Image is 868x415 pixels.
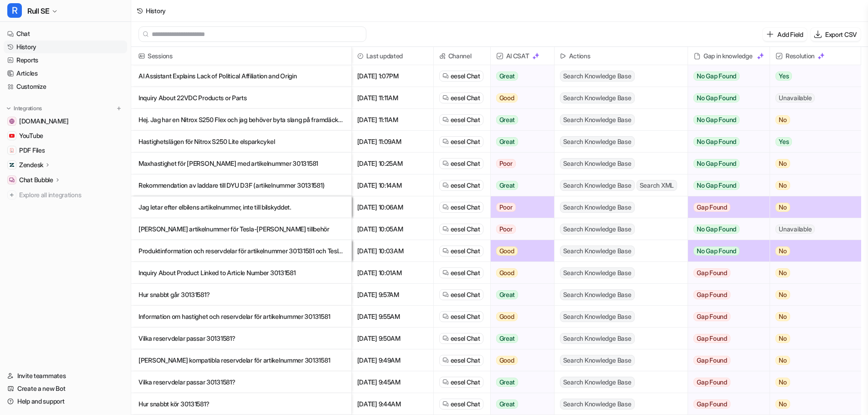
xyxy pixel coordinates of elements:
[355,196,430,218] span: [DATE] 10:06AM
[777,30,803,39] p: Add Field
[442,160,449,167] img: eeselChat
[770,284,853,306] button: No
[560,71,635,82] span: Search Knowledge Base
[693,400,730,409] span: Gap Found
[688,328,763,349] button: Gap Found
[496,356,518,365] span: Good
[776,181,790,190] span: No
[491,306,549,328] button: Good
[139,218,344,240] p: [PERSON_NAME] artikelnummer för Tesla-[PERSON_NAME] tillbehör
[693,181,740,190] span: No Gap Found
[451,246,480,256] span: eesel Chat
[451,115,480,124] span: eesel Chat
[139,371,344,393] p: Vilka reservdelar passar 30131581?
[19,175,53,184] p: Chat Bubble
[776,400,790,409] span: No
[355,87,430,109] span: [DATE] 11:11AM
[442,181,480,190] a: eesel Chat
[19,146,45,155] span: PDF Files
[491,65,549,87] button: Great
[146,6,166,15] div: History
[770,109,853,131] button: No
[451,400,480,409] span: eesel Chat
[4,27,127,40] a: Chat
[776,225,815,234] span: Unavailable
[688,196,763,218] button: Gap Found
[442,290,480,299] a: eesel Chat
[770,393,853,415] button: No
[688,240,763,262] button: No Gap Found
[442,226,449,232] img: eeselChat
[355,262,430,284] span: [DATE] 10:01AM
[19,160,43,169] p: Zendesk
[4,115,127,128] a: www.rull.se[DOMAIN_NAME]
[139,153,344,174] p: Maxhastighet för [PERSON_NAME] med artikelnummer 30131581
[560,202,635,213] span: Search Knowledge Base
[491,284,549,306] button: Great
[560,355,635,366] span: Search Knowledge Base
[770,371,853,393] button: No
[560,333,635,344] span: Search Knowledge Base
[491,153,549,174] button: Poor
[560,92,635,103] span: Search Knowledge Base
[496,268,518,277] span: Good
[693,159,740,168] span: No Gap Found
[776,137,792,146] span: Yes
[560,180,635,191] span: Search Knowledge Base
[4,369,127,382] a: Invite teammates
[491,262,549,284] button: Good
[560,114,635,125] span: Search Knowledge Base
[637,180,678,191] span: Search XML
[442,246,480,256] a: eesel Chat
[451,290,480,299] span: eesel Chat
[442,356,480,365] a: eesel Chat
[770,240,853,262] button: No
[442,115,480,124] a: eesel Chat
[4,144,127,157] a: PDF FilesPDF Files
[811,28,861,41] button: Export CSV
[693,356,730,365] span: Gap Found
[496,159,516,168] span: Poor
[4,80,127,93] a: Customize
[355,131,430,153] span: [DATE] 11:09AM
[442,95,449,101] img: eeselChat
[496,115,519,124] span: Great
[491,109,549,131] button: Great
[355,218,430,240] span: [DATE] 10:05AM
[451,225,480,234] span: eesel Chat
[763,28,806,41] button: Add Field
[4,104,45,113] button: Integrations
[491,87,549,109] button: Good
[688,87,763,109] button: No Gap Found
[442,138,449,145] img: eeselChat
[451,356,480,365] span: eesel Chat
[776,115,790,124] span: No
[770,349,853,371] button: No
[139,131,344,153] p: Hastighetslägen för Nitrox S250 Lite elsparkcykel
[442,203,480,212] a: eesel Chat
[688,65,763,87] button: No Gap Found
[139,65,344,87] p: AI Assistant Explains Lack of Political Affiliation and Origin
[442,93,480,102] a: eesel Chat
[9,118,15,124] img: www.rull.se
[139,262,344,284] p: Inquiry About Product Linked to Article Number 30131581
[688,262,763,284] button: Gap Found
[496,181,519,190] span: Great
[135,47,348,65] span: Sessions
[776,334,790,343] span: No
[491,218,549,240] button: Poor
[688,131,763,153] button: No Gap Found
[139,240,344,262] p: Produktinformation och reservdelar för artikelnummer 30131581 och Tesla Model S elbil för barn
[442,117,449,123] img: eeselChat
[560,136,635,147] span: Search Knowledge Base
[9,133,15,138] img: YouTube
[693,225,740,234] span: No Gap Found
[139,109,344,131] p: Hej. Jag har en Nitrox S250 Flex och jag behöver byta slang på framdäcket. Har ni en instruktions...
[355,174,430,196] span: [DATE] 10:14AM
[355,284,430,306] span: [DATE] 9:57AM
[19,117,68,126] span: [DOMAIN_NAME]
[139,328,344,349] p: Vilka reservdelar passar 30131581?
[770,328,853,349] button: No
[491,393,549,415] button: Great
[693,115,740,124] span: No Gap Found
